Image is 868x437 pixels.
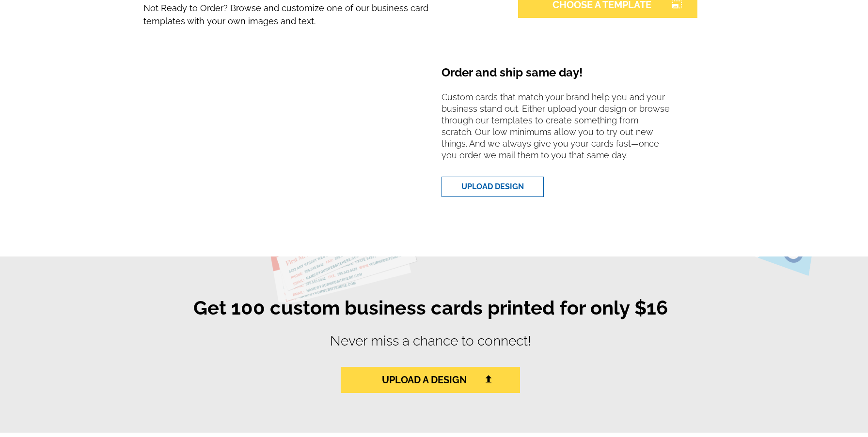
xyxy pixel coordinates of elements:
p: Never miss a chance to connect! [136,331,725,359]
p: Not Ready to Order? Browse and customize one of our business card templates with your own images ... [143,1,477,28]
h1: Get 100 custom business cards printed for only $16 [136,296,725,327]
h4: Order and ship same day! [442,66,681,88]
p: Custom cards that match your brand help you and your business stand out. Either upload your desig... [442,91,681,169]
iframe: LiveChat chat widget [674,212,868,437]
a: UPLOAD A DESIGN [341,367,520,393]
a: UPLOAD DESIGN [442,177,544,197]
